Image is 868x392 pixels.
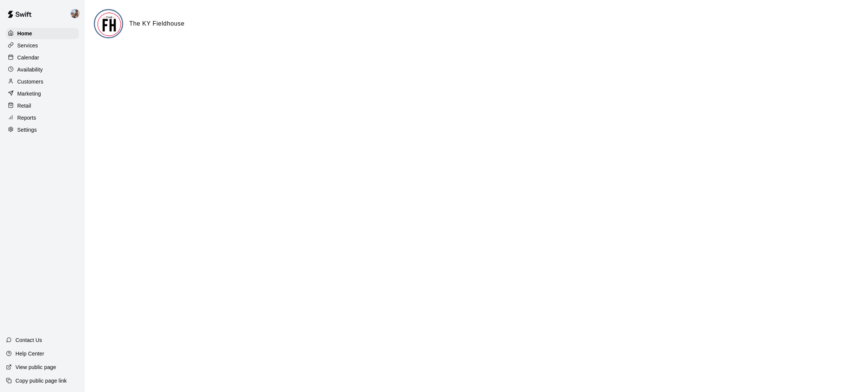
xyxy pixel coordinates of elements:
[15,336,42,344] p: Contact Us
[17,102,31,109] p: Retail
[17,126,37,134] p: Settings
[6,100,79,111] a: Retail
[129,19,185,29] h6: The KY Fieldhouse
[6,28,79,39] a: Home
[17,42,38,49] p: Services
[6,64,79,75] a: Availability
[17,78,43,85] p: Customers
[95,10,123,38] img: The KY Fieldhouse logo
[6,124,79,135] a: Settings
[69,6,85,21] div: Shelley Volpenhein
[15,350,44,357] p: Help Center
[6,76,79,87] a: Customers
[6,112,79,123] a: Reports
[17,54,39,61] p: Calendar
[70,9,79,18] img: Shelley Volpenhein
[6,88,79,99] a: Marketing
[15,363,56,371] p: View public page
[6,52,79,63] a: Calendar
[15,377,67,384] p: Copy public page link
[17,114,36,122] p: Reports
[17,90,41,97] p: Marketing
[6,40,79,51] a: Services
[17,66,43,73] p: Availability
[17,30,32,37] p: Home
